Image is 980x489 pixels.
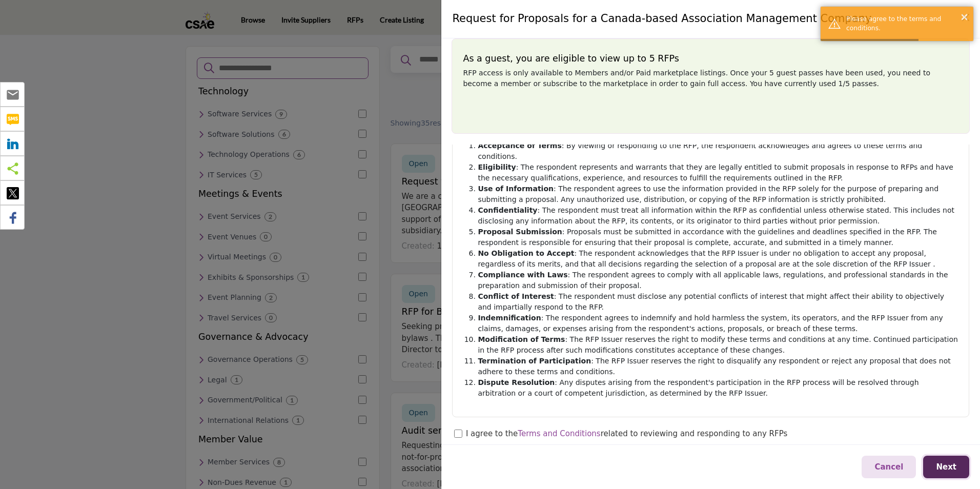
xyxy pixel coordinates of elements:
[478,378,555,386] strong: Dispute Resolution
[478,377,958,399] li: : Any disputes arising from the respondent's participation in the RFP process will be resolved th...
[874,462,903,472] span: Cancel
[478,335,565,343] strong: Modification of Terms
[478,249,574,257] strong: No Obligation to Accept
[960,11,969,22] button: ×
[478,270,958,291] li: : The respondent agrees to comply with all applicable laws, regulations, and professional standar...
[478,228,562,236] strong: Proposal Submission
[478,140,958,162] li: : By viewing or responding to the RFP, the respondent acknowledges and agrees to these terms and ...
[478,162,958,184] li: : The respondent represents and warrants that they are legally entitled to submit proposals in re...
[478,184,958,205] li: : The respondent agrees to use the information provided in the RFP solely for the purpose of prep...
[452,11,871,27] h4: Request for Proposals for a Canada-based Association Management Company
[478,141,561,150] strong: Acceptance of Terms
[846,14,966,33] div: Please agree to the terms and conditions.
[923,456,969,479] button: Next
[478,271,567,279] strong: Compliance with Laws
[478,185,554,193] strong: Use of Information
[478,292,554,300] strong: Conflict of Interest
[478,357,591,365] strong: Termination of Participation
[478,314,541,322] strong: Indemnification
[478,334,958,356] li: : The RFP Issuer reserves the right to modify these terms and conditions at any time. Continued p...
[478,356,958,377] li: : The RFP Issuer reserves the right to disqualify any respondent or reject any proposal that does...
[478,291,958,313] li: : The respondent must disclose any potential conflicts of interest that might affect their abilit...
[478,227,958,248] li: : Proposals must be submitted in accordance with the guidelines and deadlines specified in the RF...
[862,456,916,479] button: Cancel
[518,429,600,438] span: Terms and Conditions
[478,248,958,270] li: : The respondent acknowledges that the RFP Issuer is under no obligation to accept any proposal, ...
[478,205,958,227] li: : The respondent must treat all information within the RFP as confidential unless otherwise state...
[478,206,537,214] strong: Confidentiality
[463,53,958,64] h5: As a guest, you are eligible to view up to 5 RFPs
[463,68,958,89] p: RFP access is only available to Members and/or Paid marketplace listings. Once your 5 guest passe...
[466,428,787,441] div: I agree to the related to reviewing and responding to any RFPs
[936,462,956,472] span: Next
[478,313,958,334] li: : The respondent agrees to indemnify and hold harmless the system, its operators, and the RFP Iss...
[478,163,516,171] strong: Eligibility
